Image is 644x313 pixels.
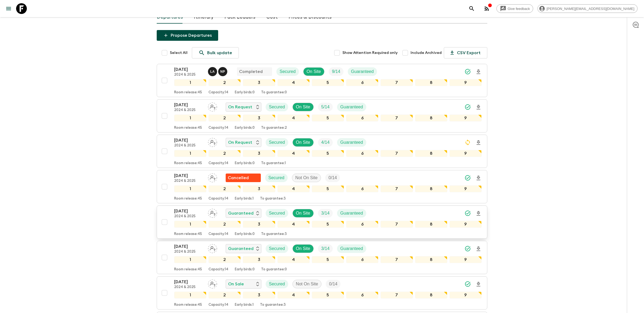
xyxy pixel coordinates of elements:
div: 2 [208,115,241,121]
svg: Synced Successfully [464,175,471,181]
p: Secured [269,210,285,216]
div: 8 [415,256,447,263]
p: Room release: 45 [174,303,202,307]
span: Assign pack leader [208,175,217,179]
p: Guaranteed [340,245,363,252]
p: Early birds: 1 [235,197,254,201]
p: 2024 & 2025 [174,73,204,77]
a: Bulk update [192,47,239,58]
div: 2 [208,256,241,263]
p: Completed [239,68,263,75]
p: Early birds: 0 [235,126,255,130]
div: Flash Pack cancellation [226,174,261,182]
div: 8 [415,292,447,299]
span: Luis Altamirano - Galapagos, Natalia Pesantes - Mainland [208,69,228,73]
p: To guarantee: 3 [260,197,286,201]
p: To guarantee: 3 [261,232,287,236]
button: CSV Export [444,47,487,58]
div: 4 [277,292,310,299]
p: Capacity: 14 [208,303,228,307]
button: [DATE]2024 & 2025Assign pack leaderOn RequestSecuredOn SiteTrip FillGuaranteed123456789Room relea... [157,99,487,132]
button: menu [3,3,14,14]
p: Room release: 45 [174,267,202,272]
p: On Request [228,139,252,146]
p: 0 / 14 [329,281,337,287]
svg: Download Onboarding [475,175,482,181]
a: Pack Leaders [224,11,255,24]
div: Not On Site [292,280,322,288]
a: Cost [266,11,278,24]
div: 7 [380,256,413,263]
div: 8 [415,79,447,86]
svg: Download Onboarding [475,139,482,146]
div: Secured [266,138,288,147]
div: 9 [449,292,482,299]
div: 7 [380,79,413,86]
p: 2024 & 2025 [174,285,204,289]
div: 1 [174,115,206,121]
p: Secured [269,139,285,146]
p: Guaranteed [351,68,374,75]
span: Include Archived [411,50,442,56]
svg: Download Onboarding [475,246,482,252]
div: 1 [174,292,206,299]
p: Capacity: 14 [208,161,228,165]
svg: Synced Successfully [464,245,471,252]
a: Prices & Discounts [288,11,332,24]
svg: Download Onboarding [475,69,482,75]
span: Assign pack leader [208,210,217,215]
div: On Site [303,67,324,76]
div: 6 [346,292,378,299]
p: Guaranteed [228,210,254,216]
p: Room release: 45 [174,90,202,95]
span: Give feedback [505,7,533,11]
div: 3 [243,115,275,121]
div: 3 [243,292,275,299]
div: 3 [243,185,275,192]
p: [DATE] [174,66,204,73]
p: Early birds: 1 [235,303,254,307]
div: 8 [415,185,447,192]
div: 1 [174,221,206,228]
div: 9 [449,256,482,263]
p: To guarantee: 0 [261,267,287,272]
p: Capacity: 14 [208,126,228,130]
div: 4 [277,79,310,86]
p: Early birds: 0 [235,232,255,236]
div: [PERSON_NAME][EMAIL_ADDRESS][DOMAIN_NAME] [537,4,638,13]
div: 4 [277,256,310,263]
span: [PERSON_NAME][EMAIL_ADDRESS][DOMAIN_NAME] [544,7,637,11]
div: Secured [266,209,288,218]
div: 6 [346,115,378,121]
svg: Download Onboarding [475,210,482,217]
p: 2024 & 2025 [174,108,204,112]
svg: Sync Required - Changes detected [464,139,471,146]
div: Secured [266,244,288,253]
p: Guaranteed [340,139,363,146]
p: On Site [307,68,321,75]
button: Propose Departures [157,30,218,41]
div: 7 [380,185,413,192]
div: 2 [208,79,241,86]
svg: Synced Successfully [464,104,471,110]
svg: Download Onboarding [475,281,482,288]
span: Show Attention Required only [342,50,398,56]
span: Assign pack leader [208,139,217,144]
span: Assign pack leader [208,246,217,250]
button: [DATE]2024 & 2025Assign pack leaderOn RequestSecuredOn SiteTrip FillGuaranteed123456789Room relea... [157,135,487,168]
div: Secured [266,103,288,111]
p: Secured [269,281,285,287]
div: 8 [415,150,447,157]
svg: Synced Successfully [464,68,471,75]
button: [DATE]2024 & 2025Assign pack leaderOn SaleSecuredNot On SiteTrip Fill123456789Room release:45Capa... [157,276,487,310]
div: Secured [276,67,299,76]
p: To guarantee: 0 [261,90,287,95]
p: Guaranteed [228,245,254,252]
span: Select All [170,50,188,56]
p: Room release: 45 [174,197,202,201]
p: Early birds: 0 [235,161,255,165]
div: 8 [415,115,447,121]
a: Give feedback [496,4,533,13]
div: 9 [449,79,482,86]
p: Cancelled [228,175,249,181]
